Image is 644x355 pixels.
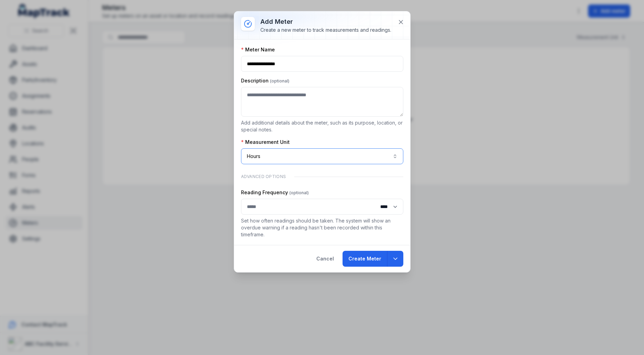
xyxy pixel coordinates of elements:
[241,199,403,215] input: :r29:-form-item-label
[310,251,340,267] button: Cancel
[343,251,387,267] button: Create Meter
[241,189,309,196] label: Reading Frequency
[241,119,403,133] p: Add additional details about the meter, such as its purpose, location, or special notes.
[241,46,275,53] label: Meter Name
[241,148,403,164] button: Hours
[241,170,403,184] div: Advanced Options
[260,27,391,33] div: Create a new meter to track measurements and readings.
[241,139,290,146] label: Measurement Unit
[241,56,403,72] input: :r23:-form-item-label
[241,217,403,238] p: Set how often readings should be taken. The system will show an overdue warning if a reading hasn...
[241,77,289,84] label: Description
[260,17,391,27] h3: Add meter
[241,87,403,117] textarea: :r24:-form-item-label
